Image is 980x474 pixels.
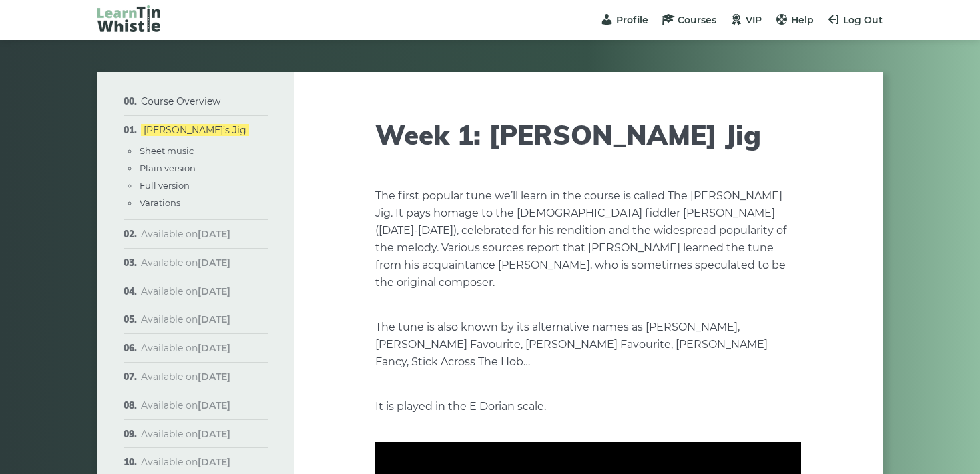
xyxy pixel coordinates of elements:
[141,428,230,440] span: Available on
[141,285,230,297] span: Available on
[198,399,230,411] strong: [DATE]
[140,180,190,191] a: Full version
[843,14,883,26] span: Log Out
[375,119,801,151] h1: Week 1: [PERSON_NAME] Jig
[140,163,196,173] a: Plain version
[730,14,762,26] a: VIP
[141,399,230,411] span: Available on
[375,319,801,371] p: The tune is also known by its alternative names as [PERSON_NAME], [PERSON_NAME] Favourite, [PERSO...
[375,187,801,291] p: The first popular tune we’ll learn in the course is called The [PERSON_NAME] Jig. It pays homage ...
[616,14,648,26] span: Profile
[141,124,249,136] a: [PERSON_NAME]’s Jig
[198,285,230,297] strong: [DATE]
[775,14,814,26] a: Help
[600,14,648,26] a: Profile
[141,257,230,269] span: Available on
[198,342,230,354] strong: [DATE]
[375,398,801,415] p: It is played in the E Dorian scale.
[198,257,230,269] strong: [DATE]
[198,456,230,468] strong: [DATE]
[140,197,180,208] a: Varations
[662,14,716,26] a: Courses
[198,228,230,240] strong: [DATE]
[678,14,716,26] span: Courses
[791,14,814,26] span: Help
[141,456,230,468] span: Available on
[141,313,230,325] span: Available on
[141,342,230,354] span: Available on
[198,428,230,440] strong: [DATE]
[141,95,220,107] a: Course Overview
[198,371,230,383] strong: [DATE]
[746,14,762,26] span: VIP
[827,14,883,26] a: Log Out
[140,145,194,156] a: Sheet music
[97,5,160,32] img: LearnTinWhistle.com
[198,313,230,325] strong: [DATE]
[141,371,230,383] span: Available on
[141,228,230,240] span: Available on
